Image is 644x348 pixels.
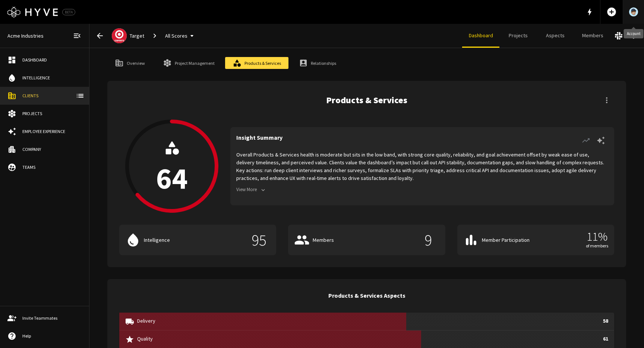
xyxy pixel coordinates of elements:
img: User Avatar [629,7,638,16]
button: Slack [611,28,626,43]
a: Members9 [288,225,445,255]
p: 95 [248,232,270,248]
div: 61 [603,335,608,344]
p: 64 [156,163,187,193]
h6: Insight Summary [236,133,282,148]
button: client-list [73,88,88,103]
button: Add [603,4,620,20]
div: Invite Teammates [22,315,82,322]
a: Members [574,24,611,48]
div: Delivery58 [119,313,614,330]
button: All Scores [162,29,199,43]
button: 64 [125,120,218,213]
a: Relationships [291,57,344,69]
button: Intelligence95 [119,225,276,255]
div: Dashboard [22,57,82,63]
h5: Products & Services [326,94,407,106]
a: Overview [107,57,152,69]
a: Project Management [155,57,222,69]
p: 9 [417,232,439,248]
p: Delivery [137,317,600,325]
div: Teams [22,164,82,171]
div: Company [22,146,82,153]
h6: Products & Services Aspects [328,291,405,301]
div: BETA [62,9,75,15]
div: Employee Experience [22,128,82,135]
a: Acme Industries [4,29,47,43]
button: View More [236,184,268,196]
span: add_circle [606,7,617,17]
div: Projects [22,110,82,117]
a: Dashboard [462,24,499,48]
span: grade [125,335,134,344]
p: Intelligence [144,236,245,244]
div: client navigation tabs [462,24,611,48]
div: Help [22,333,82,339]
a: Target [110,26,147,45]
span: water_drop [7,73,16,82]
span: water_drop [125,232,141,248]
p: Overall Products & Services health is moderate but sits in the low band, with strong core quality... [236,151,608,182]
div: Intelligence [22,75,82,81]
div: Clients [22,92,82,99]
p: Members [313,236,414,244]
a: Products & Services [225,57,288,69]
p: Quality [137,335,600,343]
a: Projects [499,24,537,48]
a: Aspects [537,24,574,48]
div: 58 [603,317,608,326]
span: local_shipping [125,317,134,326]
img: target.com [112,28,127,43]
